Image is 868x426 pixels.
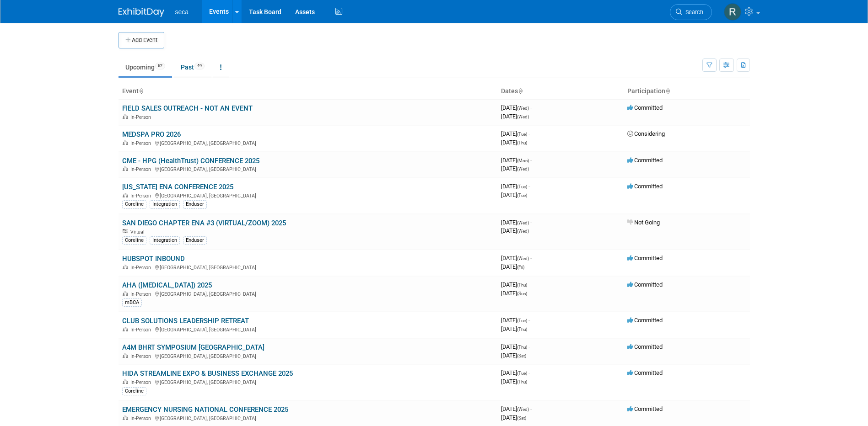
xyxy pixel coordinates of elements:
div: [GEOGRAPHIC_DATA], [GEOGRAPHIC_DATA] [122,192,494,199]
span: [DATE] [501,263,524,270]
span: [DATE] [501,317,530,324]
div: [GEOGRAPHIC_DATA], [GEOGRAPHIC_DATA] [122,165,494,172]
div: Integration [150,236,180,245]
span: [DATE] [501,113,529,120]
span: [DATE] [501,183,530,190]
span: Committed [627,317,663,324]
a: AHA ([MEDICAL_DATA]) 2025 [122,281,212,289]
span: [DATE] [501,405,532,412]
span: - [528,369,530,376]
span: (Sat) [517,353,526,358]
img: In-Person Event [123,140,128,145]
span: In-Person [130,193,154,199]
span: (Thu) [517,327,527,332]
span: - [528,281,530,288]
span: (Sun) [517,291,527,296]
span: In-Person [130,114,154,120]
div: Enduser [183,200,207,208]
button: Add Event [119,32,164,48]
span: In-Person [130,353,154,359]
span: (Tue) [517,132,527,137]
a: CLUB SOLUTIONS LEADERSHIP RETREAT [122,317,249,325]
div: [GEOGRAPHIC_DATA], [GEOGRAPHIC_DATA] [122,290,494,297]
th: Participation [624,84,750,99]
span: (Thu) [517,379,527,384]
img: In-Person Event [123,265,128,269]
span: [DATE] [501,219,532,226]
span: - [530,157,532,164]
span: [DATE] [501,343,530,350]
a: CME - HPG (HealthTrust) CONFERENCE 2025 [122,157,259,165]
img: In-Person Event [123,353,128,358]
span: seca [175,8,189,16]
img: Virtual Event [123,229,128,234]
div: [GEOGRAPHIC_DATA], [GEOGRAPHIC_DATA] [122,263,494,271]
span: In-Person [130,327,154,333]
th: Dates [497,84,624,99]
span: [DATE] [501,157,532,164]
span: [DATE] [501,104,532,111]
a: A4M BHRT SYMPOSIUM [GEOGRAPHIC_DATA] [122,343,264,351]
span: Virtual [130,229,147,235]
span: (Sat) [517,415,526,421]
span: (Wed) [517,407,529,412]
span: (Tue) [517,371,527,376]
span: (Wed) [517,256,529,261]
span: - [528,130,530,137]
img: In-Person Event [123,379,128,384]
span: - [530,405,532,412]
span: [DATE] [501,227,529,234]
span: (Wed) [517,229,529,234]
span: - [528,183,530,190]
a: Search [670,4,712,20]
span: (Tue) [517,318,527,323]
span: Committed [627,157,663,164]
span: [DATE] [501,255,532,261]
img: In-Person Event [123,114,128,119]
a: Sort by Participation Type [665,87,670,95]
span: [DATE] [501,281,530,288]
span: [DATE] [501,352,526,359]
span: [DATE] [501,369,530,376]
span: (Fri) [517,265,524,270]
span: 62 [155,63,165,69]
a: MEDSPA PRO 2026 [122,130,181,138]
span: (Mon) [517,158,529,163]
a: EMERGENCY NURSING NATIONAL CONFERENCE 2025 [122,405,288,414]
span: [DATE] [501,192,527,198]
div: mBCA [122,298,142,307]
span: (Tue) [517,193,527,198]
a: Past49 [174,59,211,76]
img: In-Person Event [123,166,128,171]
th: Event [119,84,497,99]
span: In-Person [130,140,154,146]
span: (Tue) [517,184,527,189]
span: Committed [627,405,663,412]
span: (Thu) [517,140,527,145]
span: (Wed) [517,106,529,111]
a: Sort by Start Date [518,87,523,95]
span: Search [682,9,703,16]
span: - [530,104,532,111]
span: Committed [627,255,663,261]
a: HIDA STREAMLINE EXPO & BUSINESS EXCHANGE 2025 [122,369,293,378]
span: - [530,219,532,226]
div: [GEOGRAPHIC_DATA], [GEOGRAPHIC_DATA] [122,378,494,385]
img: In-Person Event [123,291,128,296]
span: - [530,255,532,261]
img: In-Person Event [123,415,128,420]
span: Committed [627,104,663,111]
span: (Wed) [517,166,529,171]
span: Committed [627,281,663,288]
span: In-Person [130,265,154,271]
span: (Wed) [517,114,529,119]
span: Committed [627,369,663,376]
span: [DATE] [501,139,527,146]
div: [GEOGRAPHIC_DATA], [GEOGRAPHIC_DATA] [122,139,494,146]
img: Rachel Jordan [724,3,741,21]
span: [DATE] [501,130,530,137]
a: HUBSPOT INBOUND [122,255,185,263]
a: Sort by Event Name [139,87,143,95]
span: Committed [627,343,663,350]
span: In-Person [130,415,154,421]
